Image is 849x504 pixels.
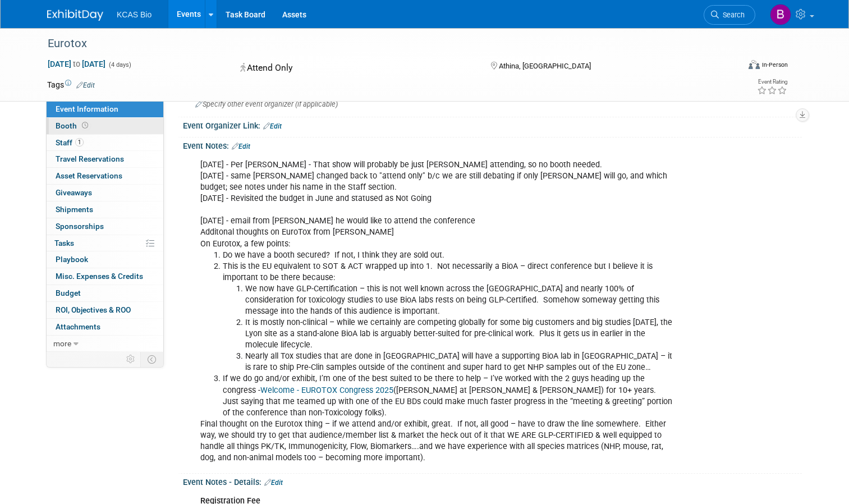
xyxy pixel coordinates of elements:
[47,319,163,335] a: Attachments
[704,5,755,25] a: Search
[56,205,93,214] span: Shipments
[56,222,104,231] span: Sponsorships
[183,117,802,132] div: Event Organizer Link:
[47,218,163,235] a: Sponsorships
[47,302,163,318] a: ROI, Objectives & ROO
[47,118,163,134] a: Booth
[749,60,760,69] img: Format-Inperson.png
[47,151,163,167] a: Travel Reservations
[56,171,122,180] span: Asset Reservations
[237,58,472,78] div: Attend Only
[260,386,393,395] a: Welcome - EUROTOX Congress 2025
[56,138,84,147] span: Staff
[770,4,791,25] img: Bryce Evans
[75,138,84,146] span: 1
[47,101,163,117] a: Event Information
[223,250,675,261] li: Do we have a booth secured? If not, I think they are sold out.
[245,351,675,373] li: Nearly all Tox studies that are done in [GEOGRAPHIC_DATA] will have a supporting BioA lab in [GEO...
[56,322,100,331] span: Attachments
[223,261,675,283] li: This is the EU equivalent to SOT & ACT wrapped up into 1. Not necessarily a BioA – direct confere...
[108,61,131,68] span: (4 days)
[121,352,141,366] td: Personalize Event Tab Strip
[192,154,682,469] div: [DATE] - Per [PERSON_NAME] - That show will probably be just [PERSON_NAME] attending, so no booth...
[117,10,152,19] span: KCAS Bio
[47,268,163,285] a: Misc. Expenses & Credits
[44,34,725,54] div: Eurotox
[195,100,338,108] span: Specify other event organizer (if applicable)
[47,201,163,218] a: Shipments
[245,317,675,351] li: It is mostly non-clinical – while we certainly are competing globally for some big customers and ...
[183,138,802,152] div: Event Notes:
[54,239,74,248] span: Tasks
[56,255,88,264] span: Playbook
[80,121,90,130] span: Booth not reserved yet
[71,59,82,68] span: to
[719,11,745,19] span: Search
[183,474,802,488] div: Event Notes - Details:
[56,121,90,130] span: Booth
[47,10,103,21] img: ExhibitDay
[47,235,163,251] a: Tasks
[47,168,163,184] a: Asset Reservations
[232,143,250,150] a: Edit
[678,58,788,75] div: Event Format
[47,135,163,151] a: Staff1
[499,62,591,70] span: Athina, [GEOGRAPHIC_DATA]
[761,61,788,69] div: In-Person
[56,154,124,163] span: Travel Reservations
[223,373,675,418] li: If we do go and/or exhibit, I’m one of the best suited to be there to help – I’ve worked with the...
[47,336,163,352] a: more
[47,185,163,201] a: Giveaways
[264,479,283,487] a: Edit
[47,285,163,301] a: Budget
[47,251,163,268] a: Playbook
[47,79,95,90] td: Tags
[141,352,164,366] td: Toggle Event Tabs
[56,288,81,297] span: Budget
[47,59,106,69] span: [DATE] [DATE]
[56,104,118,113] span: Event Information
[56,272,143,281] span: Misc. Expenses & Credits
[757,79,787,85] div: Event Rating
[56,188,92,197] span: Giveaways
[263,122,282,130] a: Edit
[76,81,95,89] a: Edit
[56,305,131,314] span: ROI, Objectives & ROO
[245,283,675,317] li: We now have GLP-Certification – this is not well known across the [GEOGRAPHIC_DATA] and nearly 10...
[53,339,71,348] span: more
